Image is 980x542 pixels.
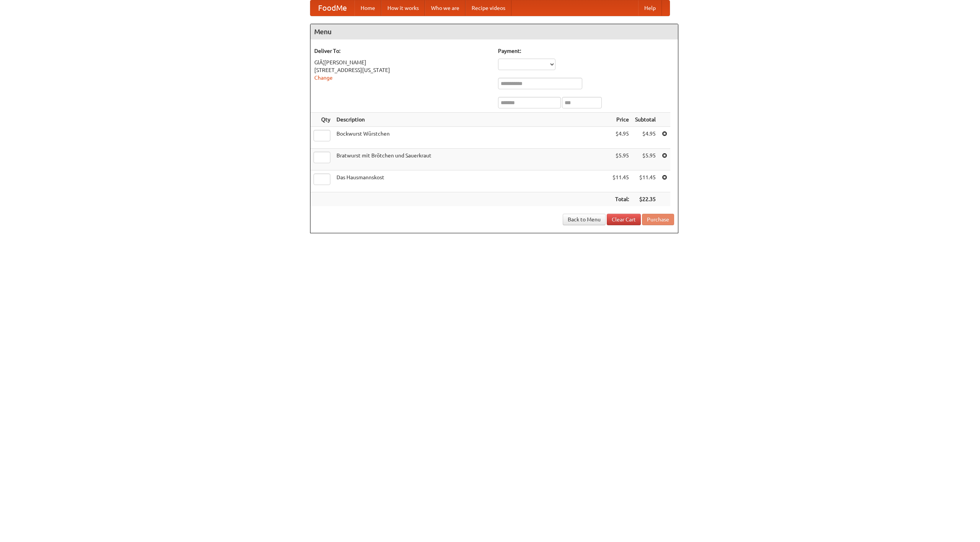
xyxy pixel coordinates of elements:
[333,113,609,127] th: Description
[642,214,674,225] button: Purchase
[609,192,632,206] th: Total:
[632,149,659,170] td: $5.95
[333,170,609,192] td: Das Hausmannskost
[632,113,659,127] th: Subtotal
[310,113,333,127] th: Qty
[465,0,511,16] a: Recipe videos
[310,0,354,16] a: FoodMe
[609,113,632,127] th: Price
[333,149,609,170] td: Bratwurst mit Brötchen und Sauerkraut
[314,59,490,66] div: GlÃ¦[PERSON_NAME]
[609,149,632,170] td: $5.95
[607,214,641,225] a: Clear Cart
[314,75,333,81] a: Change
[333,127,609,149] td: Bockwurst Würstchen
[632,127,659,149] td: $4.95
[314,47,490,55] h5: Deliver To:
[381,0,425,16] a: How it works
[632,170,659,192] td: $11.45
[609,170,632,192] td: $11.45
[563,214,606,225] a: Back to Menu
[310,24,678,39] h4: Menu
[609,127,632,149] td: $4.95
[632,192,659,206] th: $22.35
[498,47,674,55] h5: Payment:
[354,0,381,16] a: Home
[314,66,490,74] div: [STREET_ADDRESS][US_STATE]
[638,0,662,16] a: Help
[425,0,465,16] a: Who we are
